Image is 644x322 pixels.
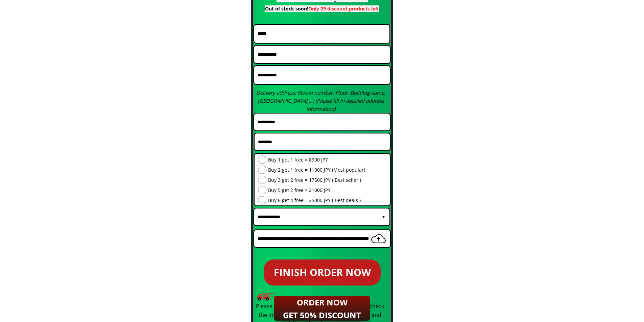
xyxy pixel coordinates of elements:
span: Buy 5 get 2 free = 21000 JPY [268,187,365,194]
p: FINISH ORDER NOW [264,259,381,286]
span: Buy 3 get 2 free = 17500 JPY ( Best seller ) [268,176,365,184]
span: Buy 6 get 4 free = 25000 JPY ( Best deals ) [268,197,365,204]
span: Buy 1 get 1 free = 8900 JPY [268,156,365,164]
span: Buy 2 get 1 free = 11900 JPY (Most popular) [268,166,365,174]
h2: ORDER NOW GET 50% DISCOUNT [279,296,365,322]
